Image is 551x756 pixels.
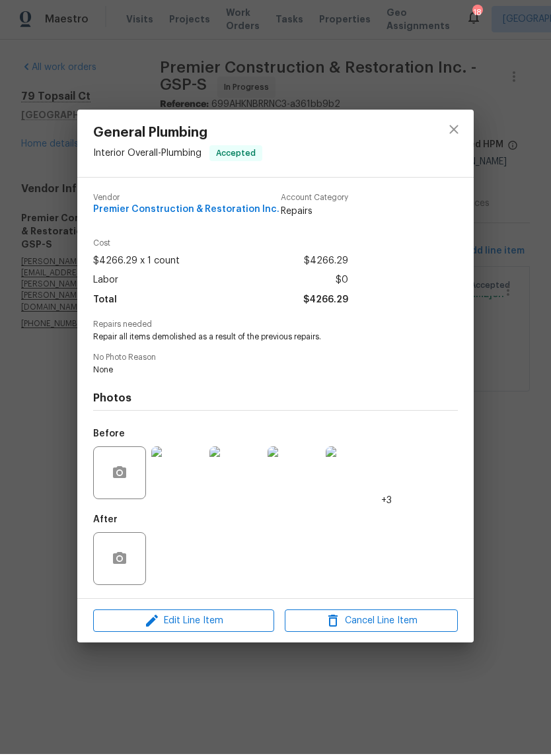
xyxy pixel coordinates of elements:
span: Repairs [281,207,348,220]
span: $4266.29 [303,292,348,312]
span: Vendor [93,195,279,204]
span: General Plumbing [93,127,262,142]
span: $4266.29 [304,254,348,273]
span: $4266.29 x 1 count [93,254,180,273]
span: $0 [336,273,348,292]
span: None [93,366,422,378]
span: +3 [381,496,392,509]
button: Edit Line Item [93,611,274,635]
span: No Photo Reason [93,355,458,364]
button: Cancel Line Item [285,611,458,635]
span: Account Category [281,195,348,204]
button: close [438,116,470,147]
div: 18 [472,8,482,21]
h5: Before [93,431,125,440]
span: Labor [93,273,118,292]
span: Repair all items demolished as a result of the previous repairs. [93,333,422,345]
span: Cost [93,241,348,250]
span: Interior Overall - Plumbing [93,151,202,160]
span: Accepted [211,149,261,162]
span: Cancel Line Item [289,615,454,631]
span: Repairs needed [93,322,458,331]
span: Edit Line Item [97,615,270,631]
span: Premier Construction & Restoration Inc. [93,207,279,217]
span: Total [93,292,117,312]
h5: After [93,517,118,526]
h4: Photos [93,394,458,407]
